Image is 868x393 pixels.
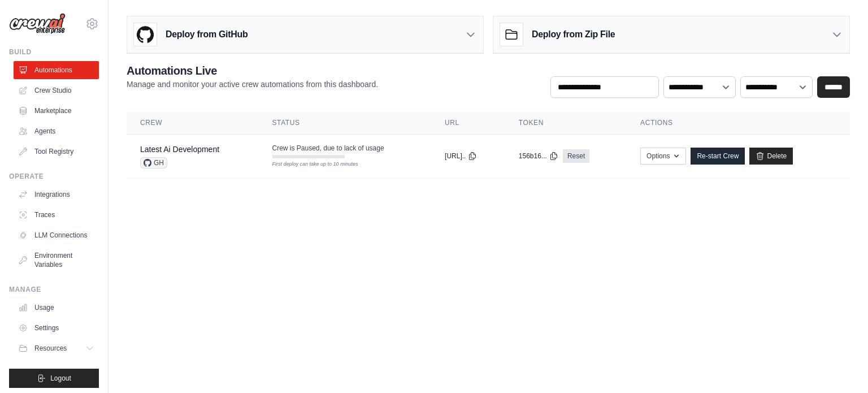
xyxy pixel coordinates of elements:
p: Manage and monitor your active crew automations from this dashboard. [127,79,378,90]
div: Build [9,47,99,57]
th: Crew [127,111,259,135]
span: Resources [34,344,67,353]
a: Reset [563,149,589,163]
h2: Automations Live [127,63,378,79]
span: GH [140,157,167,169]
a: Tool Registry [14,142,99,161]
a: Integrations [14,185,99,204]
img: GitHub Logo [134,23,157,46]
button: Options [640,148,686,165]
th: Actions [627,111,850,135]
a: Usage [14,299,99,317]
th: Token [505,111,627,135]
span: Crew is Paused, due to lack of usage [272,144,384,153]
h3: Deploy from GitHub [166,28,248,41]
h3: Deploy from Zip File [532,28,615,41]
span: Logout [50,374,71,383]
div: Manage [9,285,99,294]
a: Agents [14,122,99,140]
a: Settings [14,319,99,337]
a: Traces [14,206,99,224]
button: Logout [9,369,99,388]
button: 156b16... [519,152,558,161]
a: Environment Variables [14,247,99,274]
a: Re-start Crew [691,148,745,165]
a: Crew Studio [14,81,99,100]
a: LLM Connections [14,226,99,244]
div: Operate [9,172,99,181]
th: URL [431,111,505,135]
div: First deploy can take up to 10 minutes [272,161,345,169]
img: Logo [9,13,66,34]
a: Marketplace [14,102,99,120]
button: Resources [14,339,99,357]
a: Latest Ai Development [140,145,219,154]
th: Status [259,111,432,135]
a: Automations [14,61,99,79]
a: Delete [749,148,793,165]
